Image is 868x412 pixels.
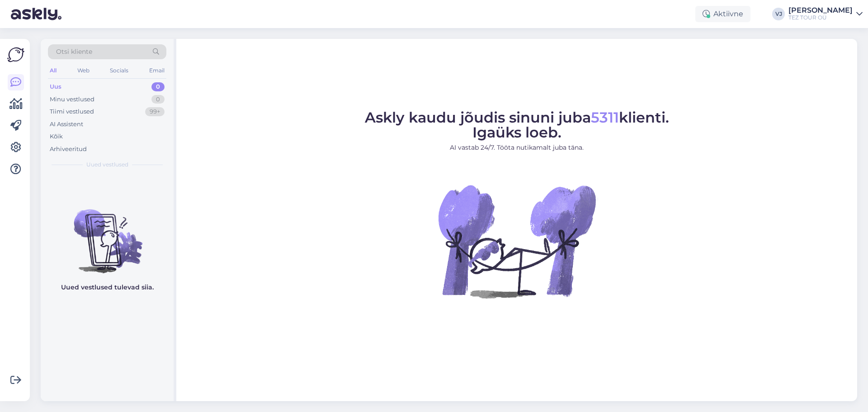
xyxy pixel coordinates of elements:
[56,47,92,57] span: Otsi kliente
[50,145,87,154] div: Arhiveeritud
[788,7,863,21] a: [PERSON_NAME]TEZ TOUR OÜ
[365,109,669,141] span: Askly kaudu jõudis sinuni juba klienti. Igaüks loeb.
[788,7,853,14] div: [PERSON_NAME]
[365,143,669,152] p: AI vastab 24/7. Tööta nutikamalt juba täna.
[41,193,174,275] img: No chats
[50,95,94,104] div: Minu vestlused
[50,107,94,116] div: Tiimi vestlused
[50,82,61,91] div: Uus
[50,132,63,141] div: Kõik
[108,65,130,76] div: Socials
[145,107,165,116] div: 99+
[147,65,166,76] div: Email
[86,161,128,169] span: Uued vestlused
[75,65,91,76] div: Web
[151,95,165,104] div: 0
[772,8,785,20] div: VJ
[435,160,598,322] img: No Chat active
[591,109,619,126] span: 5311
[48,65,58,76] div: All
[695,6,750,22] div: Aktiivne
[61,283,154,292] p: Uued vestlused tulevad siia.
[151,82,165,91] div: 0
[7,46,24,63] img: Askly Logo
[788,14,853,21] div: TEZ TOUR OÜ
[50,120,83,129] div: AI Assistent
